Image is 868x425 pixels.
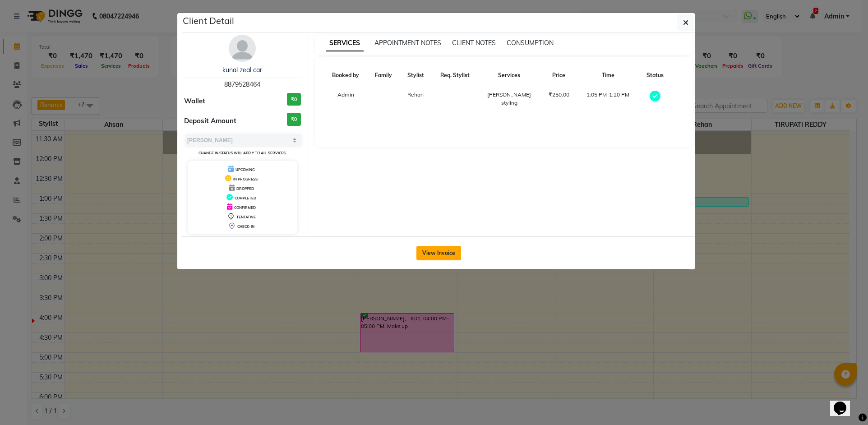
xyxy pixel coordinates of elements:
th: Price [540,66,577,85]
button: View Invoice [416,246,461,260]
th: Stylist [400,66,431,85]
th: Booked by [324,66,368,85]
td: - [368,85,400,113]
span: IN PROGRESS [233,177,258,181]
span: 8879528464 [224,80,260,88]
span: Rehan [407,91,424,98]
span: Deposit Amount [184,116,236,126]
span: TENTATIVE [236,215,256,219]
h3: ₹0 [287,93,301,106]
span: CLIENT NOTES [452,39,496,47]
span: SERVICES [326,35,364,51]
span: Wallet [184,96,205,106]
th: Status [639,66,672,85]
div: [PERSON_NAME] styling [484,91,536,107]
td: - [432,85,478,113]
h5: Client Detail [183,14,234,28]
img: avatar [229,35,256,62]
a: kunal zeal car [222,66,262,74]
span: CONSUMPTION [507,39,554,47]
span: COMPLETED [235,196,256,200]
span: DROPPED [236,186,254,191]
h3: ₹0 [287,113,301,126]
span: APPOINTMENT NOTES [374,39,441,47]
th: Family [368,66,400,85]
th: Time [577,66,639,85]
td: 1:05 PM-1:20 PM [577,85,639,113]
span: CHECK-IN [237,224,254,229]
th: Req. Stylist [432,66,478,85]
span: CONFIRMED [234,205,256,210]
span: UPCOMING [235,167,255,172]
th: Services [478,66,541,85]
div: ₹250.00 [546,91,572,99]
td: Admin [324,85,368,113]
small: Change in status will apply to all services. [199,151,286,155]
iframe: chat widget [830,389,859,416]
